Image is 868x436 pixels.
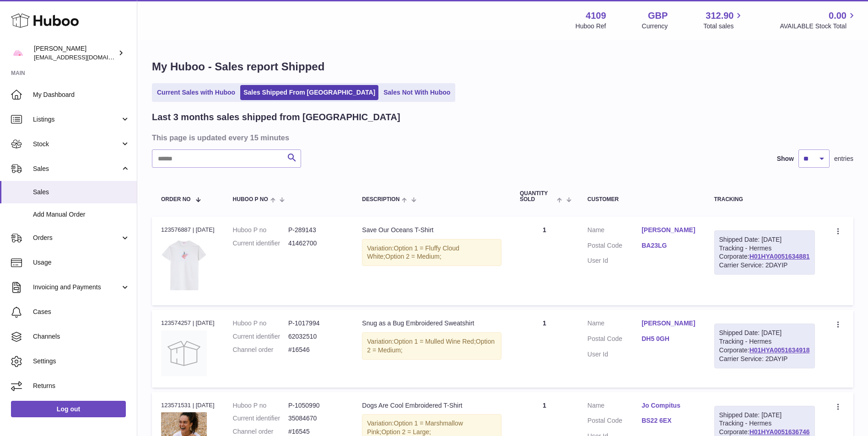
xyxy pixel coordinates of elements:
[33,165,120,173] span: Sales
[714,197,815,202] div: Tracking
[152,59,853,74] h1: My Huboo - Sales report Shipped
[34,53,135,61] span: [EMAIL_ADDRESS][DOMAIN_NAME]
[588,226,642,237] dt: Name
[719,261,810,270] div: Carrier Service: 2DAYIP
[34,44,116,62] div: [PERSON_NAME]
[834,154,853,163] span: entries
[161,237,207,294] img: SaveOurOceansT-Shirt_1.jpg
[33,283,120,292] span: Invoicing and Payments
[642,416,695,425] a: BS22 6EX
[576,22,606,31] div: Huboo Ref
[385,253,442,260] span: Option 2 = Medium;
[33,115,120,124] span: Listings
[33,210,130,219] span: Add Manual Order
[11,46,25,60] img: internalAdmin-4109@internal.huboo.com
[642,226,695,234] a: [PERSON_NAME]
[33,258,130,267] span: Usage
[586,10,606,22] strong: 4109
[154,85,238,100] a: Current Sales with Huboo
[749,428,810,436] a: H01HYA0051636746
[367,245,459,261] span: Option 1 = Fluffy Cloud White;
[288,226,344,234] dd: P-289143
[362,197,399,202] span: Description
[233,319,288,328] dt: Huboo P no
[362,401,501,410] div: Dogs Are Cool Embroidered T-Shirt
[381,428,431,436] span: Option 2 = Large;
[233,332,288,341] dt: Current identifier
[233,414,288,423] dt: Current identifier
[161,319,215,327] div: 123574257 | [DATE]
[642,22,668,31] div: Currency
[642,319,695,328] a: [PERSON_NAME]
[749,253,810,260] a: H01HYA0051634881
[703,10,744,31] a: 312.90 Total sales
[152,133,851,143] h3: This page is updated every 15 minutes
[288,332,344,341] dd: 62032510
[288,319,344,328] dd: P-1017994
[520,191,555,202] span: Quantity Sold
[829,10,846,22] span: 0.00
[706,10,733,22] span: 312.90
[719,355,810,363] div: Carrier Service: 2DAYIP
[588,350,642,359] dt: User Id
[233,401,288,410] dt: Huboo P no
[714,230,815,275] div: Tracking - Hermes Corporate:
[367,420,463,436] span: Option 1 = Marshmallow Pink;
[161,401,215,409] div: 123571531 | [DATE]
[588,241,642,252] dt: Postal Code
[33,140,120,149] span: Stock
[642,401,695,410] a: Jo Compitus
[367,338,495,354] span: Option 2 = Medium;
[714,324,815,368] div: Tracking - Hermes Corporate:
[362,319,501,328] div: Snug as a Bug Embroidered Sweatshirt
[233,427,288,436] dt: Channel order
[588,416,642,427] dt: Postal Code
[719,411,810,420] div: Shipped Date: [DATE]
[749,346,810,354] a: H01HYA0051634918
[233,197,268,202] span: Huboo P no
[777,154,794,163] label: Show
[648,10,668,22] strong: GBP
[719,235,810,244] div: Shipped Date: [DATE]
[288,414,344,423] dd: 35084670
[33,308,130,316] span: Cases
[362,332,501,360] div: Variation:
[161,330,207,376] img: no-photo.jpg
[33,234,120,242] span: Orders
[362,226,501,234] div: Save Our Oceans T-Shirt
[780,10,857,31] a: 0.00 AVAILABLE Stock Total
[288,239,344,248] dd: 41462700
[33,90,130,99] span: My Dashboard
[11,401,126,417] a: Log out
[588,401,642,412] dt: Name
[588,256,642,265] dt: User Id
[394,338,475,345] span: Option 1 = Mulled Wine Red;
[588,335,642,346] dt: Postal Code
[288,346,344,354] dd: #16546
[233,239,288,248] dt: Current identifier
[642,335,695,343] a: DH5 0GH
[780,22,857,31] span: AVAILABLE Stock Total
[33,188,130,197] span: Sales
[33,332,130,341] span: Channels
[642,241,695,250] a: BA23LG
[33,382,130,390] span: Returns
[233,226,288,234] dt: Huboo P no
[161,226,215,234] div: 123576887 | [DATE]
[362,239,501,266] div: Variation:
[588,319,642,330] dt: Name
[288,427,344,436] dd: #16545
[161,197,191,202] span: Order No
[511,217,578,305] td: 1
[240,85,378,100] a: Sales Shipped From [GEOGRAPHIC_DATA]
[588,197,696,202] div: Customer
[511,310,578,387] td: 1
[703,22,744,31] span: Total sales
[719,329,810,337] div: Shipped Date: [DATE]
[380,85,453,100] a: Sales Not With Huboo
[288,401,344,410] dd: P-1050990
[33,357,130,366] span: Settings
[233,346,288,354] dt: Channel order
[152,111,400,123] h2: Last 3 months sales shipped from [GEOGRAPHIC_DATA]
